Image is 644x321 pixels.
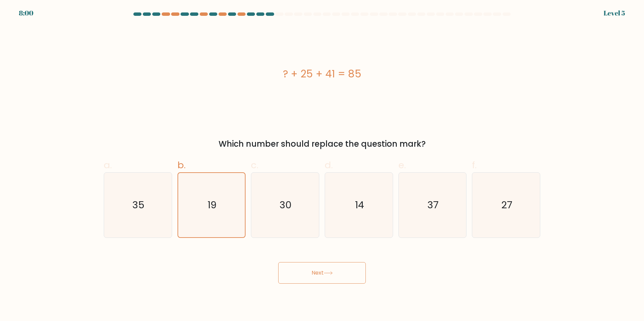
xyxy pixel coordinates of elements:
text: 37 [427,198,439,212]
text: 30 [280,198,292,212]
text: 27 [501,198,512,212]
text: 14 [355,198,364,212]
div: ? + 25 + 41 = 85 [104,66,540,81]
text: 19 [207,198,217,212]
text: 35 [132,198,144,212]
div: Level 5 [604,8,625,18]
div: Which number should replace the question mark? [108,138,536,150]
span: e. [398,158,406,172]
span: f. [472,158,477,172]
span: b. [178,158,186,172]
span: d. [325,158,333,172]
span: a. [104,158,112,172]
span: c. [251,158,258,172]
button: Next [278,262,366,284]
div: 8:00 [19,8,33,18]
